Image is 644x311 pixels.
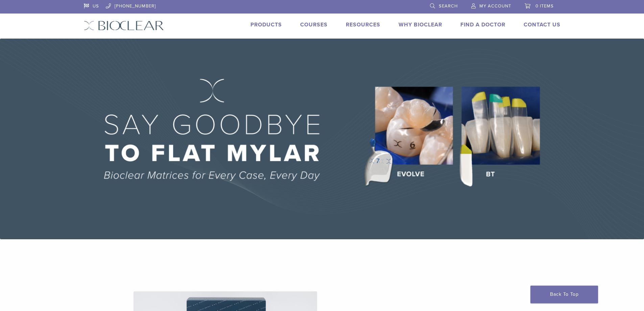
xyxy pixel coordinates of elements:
[346,21,380,28] a: Resources
[535,3,554,9] span: 0 items
[300,21,328,28] a: Courses
[530,286,598,303] a: Back To Top
[251,21,282,28] a: Products
[479,3,511,9] span: My Account
[524,21,560,28] a: Contact Us
[460,21,505,28] a: Find A Doctor
[84,21,164,30] img: Bioclear
[439,3,458,9] span: Search
[399,21,442,28] a: Why Bioclear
